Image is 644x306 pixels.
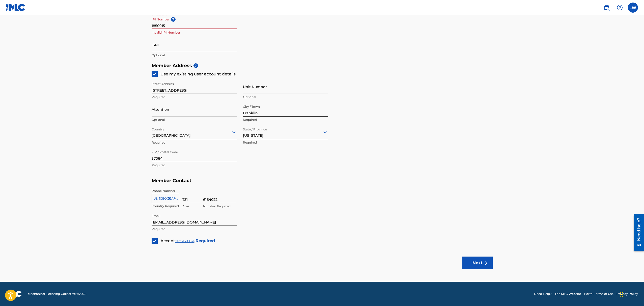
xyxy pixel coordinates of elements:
[628,3,638,13] div: User Menu
[160,72,236,76] span: Use my existing user account details
[152,60,493,71] h5: Member Address
[152,126,237,138] div: [GEOGRAPHIC_DATA]
[620,287,623,302] div: Drag
[243,124,267,132] label: State / Province
[630,212,644,253] iframe: Resource Center
[243,118,328,122] p: Required
[28,292,86,296] span: Mechanical Licensing Collective © 2025
[182,204,200,209] p: Area
[195,238,215,243] strong: Required
[604,5,610,11] img: search
[152,124,164,132] label: Country
[152,204,179,208] p: Country Required
[483,260,489,266] img: f7272a7cc735f4ea7f67.svg
[243,126,328,138] div: [US_STATE]
[175,239,194,243] a: Terms of Use
[152,53,237,58] p: Optional
[6,291,22,297] img: logo
[203,204,236,209] p: Number Required
[615,3,625,13] div: Help
[152,30,237,35] p: Invalid IPI Number
[152,140,237,145] p: Required
[555,292,581,296] a: The MLC Website
[617,292,638,296] a: Privacy Policy
[171,17,176,22] span: ?
[462,257,493,269] button: Next
[152,118,237,122] p: Optional
[160,238,175,243] span: Accept
[152,71,157,76] img: checkbox
[534,292,552,296] a: Need Help?
[152,238,157,243] img: checkbox
[193,63,198,68] span: ?
[6,4,25,11] img: MLC Logo
[152,95,237,99] p: Required
[602,3,612,13] a: Public Search
[243,140,328,145] p: Required
[152,163,237,168] p: Required
[584,292,613,296] a: Portal Terms of Use
[243,95,328,99] p: Optional
[152,227,237,231] p: Required
[617,5,623,11] img: help
[152,175,493,186] h5: Member Contact
[619,282,644,306] iframe: Chat Widget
